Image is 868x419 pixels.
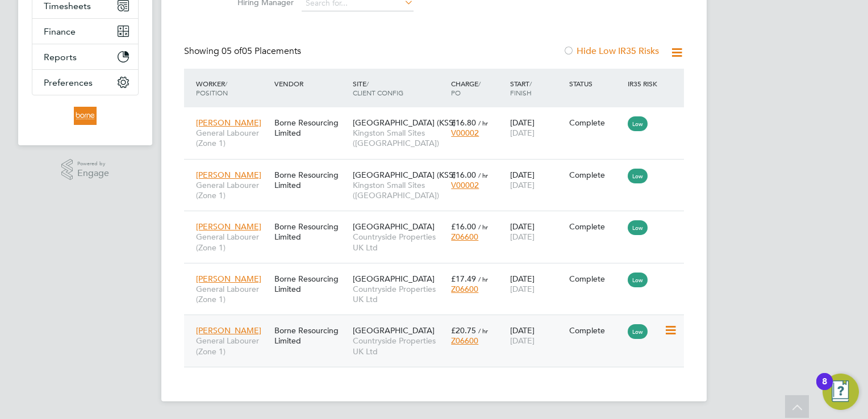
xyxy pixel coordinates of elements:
[569,274,623,284] div: Complete
[628,169,648,183] span: Low
[478,275,488,283] span: / hr
[823,374,859,410] button: Open Resource Center, 8 new notifications
[569,221,623,232] div: Complete
[478,119,488,127] span: / hr
[451,128,479,138] span: V00002
[353,221,435,232] span: [GEOGRAPHIC_DATA]
[272,112,350,144] div: Borne Resourcing Limited
[44,1,91,11] span: Timesheets
[32,70,138,95] button: Preferences
[32,19,138,44] button: Finance
[353,232,445,252] span: Countryside Properties UK Ltd
[196,221,261,232] span: [PERSON_NAME]
[451,118,476,128] span: £16.80
[451,221,476,232] span: £16.00
[507,216,566,248] div: [DATE]
[353,274,435,284] span: [GEOGRAPHIC_DATA]
[507,164,566,196] div: [DATE]
[353,325,435,336] span: [GEOGRAPHIC_DATA]
[353,79,403,97] span: / Client Config
[74,107,96,125] img: borneltd-logo-retina.png
[625,73,664,94] div: IR35 Risk
[61,159,110,181] a: Powered byEngage
[510,284,535,294] span: [DATE]
[478,326,488,335] span: / hr
[510,336,535,346] span: [DATE]
[272,73,350,94] div: Vendor
[510,79,532,97] span: / Finish
[510,180,535,190] span: [DATE]
[507,320,566,351] div: [DATE]
[353,180,445,200] span: Kingston Small Sites ([GEOGRAPHIC_DATA])
[353,128,445,148] span: Kingston Small Sites ([GEOGRAPHIC_DATA])
[451,325,476,336] span: £20.75
[184,45,303,57] div: Showing
[193,73,272,103] div: Worker
[77,159,109,169] span: Powered by
[563,45,659,57] label: Hide Low IR35 Risks
[507,268,566,300] div: [DATE]
[569,170,623,180] div: Complete
[44,26,76,37] span: Finance
[193,215,684,225] a: [PERSON_NAME]General Labourer (Zone 1)Borne Resourcing Limited[GEOGRAPHIC_DATA]Countryside Proper...
[272,164,350,196] div: Borne Resourcing Limited
[451,180,479,190] span: V00002
[451,170,476,180] span: £16.00
[222,45,301,57] span: 05 Placements
[566,73,625,94] div: Status
[44,52,77,62] span: Reports
[196,274,261,284] span: [PERSON_NAME]
[196,336,269,356] span: General Labourer (Zone 1)
[196,232,269,252] span: General Labourer (Zone 1)
[628,116,648,131] span: Low
[193,111,684,121] a: [PERSON_NAME]General Labourer (Zone 1)Borne Resourcing Limited[GEOGRAPHIC_DATA] (KSS)Kingston Sma...
[196,128,269,148] span: General Labourer (Zone 1)
[350,73,448,103] div: Site
[272,320,350,351] div: Borne Resourcing Limited
[451,232,478,242] span: Z06600
[822,382,827,396] div: 8
[628,220,648,235] span: Low
[193,164,684,173] a: [PERSON_NAME]General Labourer (Zone 1)Borne Resourcing Limited[GEOGRAPHIC_DATA] (KSS)Kingston Sma...
[196,284,269,304] span: General Labourer (Zone 1)
[569,118,623,128] div: Complete
[507,112,566,144] div: [DATE]
[451,79,481,97] span: / PO
[44,77,93,88] span: Preferences
[569,325,623,336] div: Complete
[196,79,228,97] span: / Position
[196,180,269,200] span: General Labourer (Zone 1)
[451,284,478,294] span: Z06600
[451,274,476,284] span: £17.49
[510,232,535,242] span: [DATE]
[478,223,488,231] span: / hr
[478,171,488,179] span: / hr
[196,118,261,128] span: [PERSON_NAME]
[32,107,139,125] a: Go to home page
[272,216,350,248] div: Borne Resourcing Limited
[77,169,109,178] span: Engage
[448,73,507,103] div: Charge
[353,170,456,180] span: [GEOGRAPHIC_DATA] (KSS)
[193,267,684,277] a: [PERSON_NAME]General Labourer (Zone 1)Borne Resourcing Limited[GEOGRAPHIC_DATA]Countryside Proper...
[353,284,445,304] span: Countryside Properties UK Ltd
[510,128,535,138] span: [DATE]
[353,118,456,128] span: [GEOGRAPHIC_DATA] (KSS)
[196,325,261,336] span: [PERSON_NAME]
[628,273,648,287] span: Low
[222,45,242,57] span: 05 of
[451,336,478,346] span: Z06600
[507,73,566,103] div: Start
[353,336,445,356] span: Countryside Properties UK Ltd
[628,324,648,339] span: Low
[272,268,350,300] div: Borne Resourcing Limited
[196,170,261,180] span: [PERSON_NAME]
[32,44,138,69] button: Reports
[193,319,684,329] a: [PERSON_NAME]General Labourer (Zone 1)Borne Resourcing Limited[GEOGRAPHIC_DATA]Countryside Proper...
